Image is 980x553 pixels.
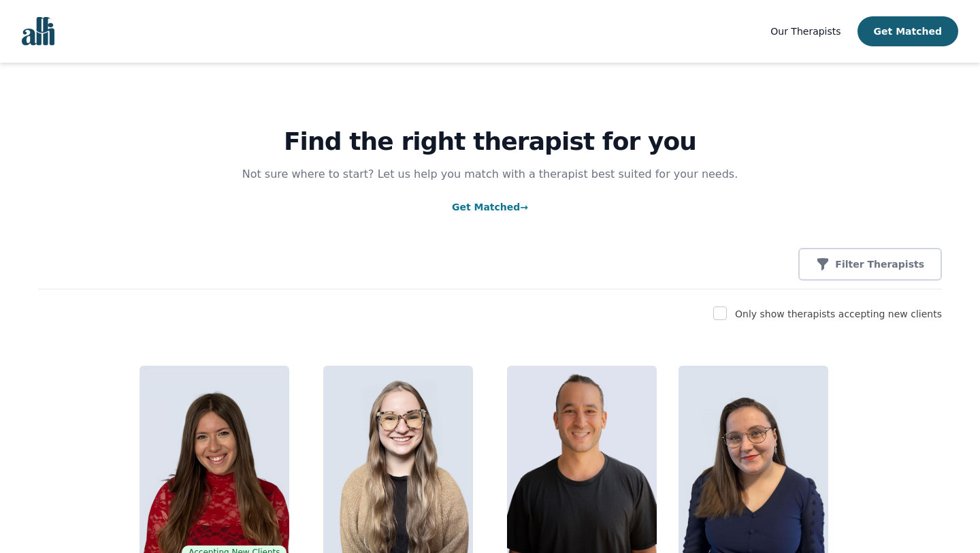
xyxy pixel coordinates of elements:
[835,257,924,271] p: Filter Therapists
[22,17,54,46] img: alli logo
[520,202,528,212] span: →
[229,166,751,183] p: Not sure where to start? Let us help you match with a therapist best suited for your needs.
[770,23,840,39] a: Our Therapists
[798,248,942,281] button: Filter Therapists
[38,128,942,155] h1: Find the right therapist for you
[452,202,528,212] a: Get Matched
[857,16,958,46] button: Get Matched
[735,309,942,319] label: Only show therapists accepting new clients
[770,26,840,37] span: Our Therapists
